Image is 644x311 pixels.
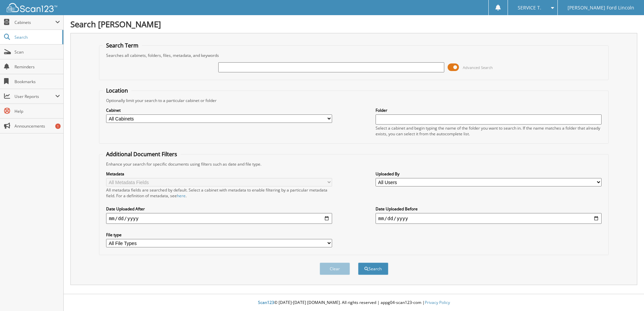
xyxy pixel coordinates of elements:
label: Metadata [106,171,332,177]
label: Cabinet [106,107,332,113]
span: Cabinets [14,20,55,25]
legend: Search Term [103,42,142,49]
div: All metadata fields are searched by default. Select a cabinet with metadata to enable filtering b... [106,187,332,199]
button: Clear [320,263,350,275]
div: Select a cabinet and begin typing the name of the folder you want to search in. If the name match... [376,125,602,137]
div: Enhance your search for specific documents using filters such as date and file type. [103,161,605,167]
legend: Location [103,87,131,94]
button: Search [358,263,388,275]
legend: Additional Document Filters [103,150,181,158]
label: Date Uploaded Before [376,206,602,212]
label: Uploaded By [376,171,602,177]
span: Advanced Search [463,65,493,70]
a: here [177,193,186,199]
input: start [106,213,332,224]
div: © [DATE]-[DATE] [DOMAIN_NAME]. All rights reserved | appg04-scan123-com | [64,295,644,311]
div: Searches all cabinets, folders, files, metadata, and keywords [103,53,605,58]
label: File type [106,232,332,238]
iframe: Chat Widget [610,279,644,311]
span: Scan123 [258,300,274,305]
span: User Reports [14,94,55,99]
label: Folder [376,107,602,113]
span: Reminders [14,64,60,70]
input: end [376,213,602,224]
span: SERVICE T. [518,6,541,10]
span: Announcements [14,123,60,129]
span: [PERSON_NAME] Ford Lincoln [568,6,634,10]
h1: Search [PERSON_NAME] [70,19,637,30]
div: 1 [55,124,61,129]
span: Help [14,108,60,114]
div: Optionally limit your search to a particular cabinet or folder [103,98,605,103]
a: Privacy Policy [425,300,450,305]
img: scan123-logo-white.svg [7,3,57,12]
span: Scan [14,49,60,55]
span: Search [14,34,59,40]
span: Bookmarks [14,79,60,84]
label: Date Uploaded After [106,206,332,212]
